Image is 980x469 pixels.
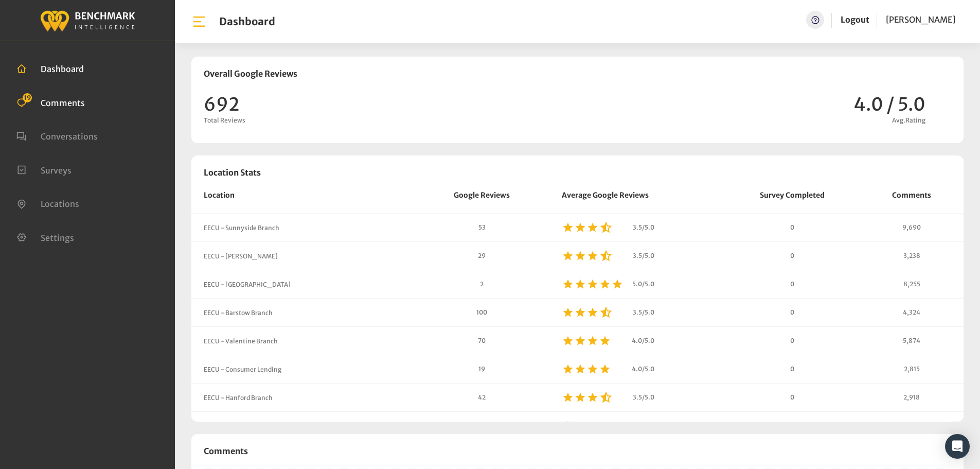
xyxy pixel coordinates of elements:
[574,250,586,262] img: star
[600,250,612,262] img: star
[860,190,964,214] th: Comments
[414,190,549,214] th: Google Reviews
[574,278,586,290] img: star
[737,280,848,289] div: 0
[191,190,414,214] th: Location
[16,164,72,175] a: Surveys
[872,364,951,374] div: 2,815
[426,393,537,402] p: 42
[574,335,586,347] img: star
[204,393,273,401] a: EECU - Hanford Branch
[191,14,207,29] img: bar
[426,223,537,232] p: 53
[586,335,599,347] img: star
[562,278,574,290] img: star
[725,190,860,214] th: Survey Completed
[16,232,74,242] a: Settings
[204,252,278,259] a: EECU - [PERSON_NAME]
[853,116,925,125] span: Avg.rating
[16,97,85,107] a: Comments 19
[562,363,574,375] img: star
[426,364,537,374] p: 19
[737,336,848,345] div: 0
[204,365,281,373] a: EECU - Consumer Lending
[562,420,574,432] img: star
[872,308,951,317] div: 4,324
[626,280,654,292] span: 5.0/5.0
[737,364,848,374] div: 0
[737,251,848,260] div: 0
[627,251,654,264] span: 3.5/5.0
[562,306,574,319] img: star
[574,363,586,375] img: star
[426,421,537,430] p: 1
[872,393,951,402] div: 2,918
[626,336,654,349] span: 4.0/5.0
[41,165,72,175] span: Surveys
[586,391,599,404] img: star
[41,199,79,209] span: Locations
[886,14,955,25] span: [PERSON_NAME]
[16,198,79,208] a: Locations
[562,335,574,347] img: star
[574,221,586,234] img: star
[627,223,654,235] span: 3.5/5.0
[426,251,537,260] p: 29
[426,280,537,289] p: 2
[599,363,611,375] img: star
[16,63,84,73] a: Dashboard
[426,308,537,317] p: 100
[16,130,98,141] a: Conversations
[611,278,623,290] img: star
[872,280,951,289] div: 8,255
[627,393,654,405] span: 3.5/5.0
[872,223,951,232] div: 9,690
[586,250,599,262] img: star
[872,251,951,260] div: 3,238
[586,306,599,319] img: star
[841,14,869,25] a: Logout
[600,306,612,319] img: star
[41,64,84,74] span: Dashboard
[586,363,599,375] img: star
[599,335,611,347] img: star
[204,280,291,288] a: EECU - [GEOGRAPHIC_DATA]
[586,221,599,234] img: star
[562,391,574,404] img: star
[886,11,955,29] a: [PERSON_NAME]
[204,223,279,231] a: EECU - Sunnyside Branch
[204,69,951,79] h3: Overall Google Reviews
[626,364,654,377] span: 4.0/5.0
[737,421,848,430] div: 0
[40,8,135,33] img: benchmark
[872,336,951,345] div: 5,874
[574,306,586,319] img: star
[737,223,848,232] div: 0
[41,232,74,242] span: Settings
[41,97,85,108] span: Comments
[562,250,574,262] img: star
[219,15,275,28] h1: Dashboard
[204,91,245,118] p: 692
[841,11,869,29] a: Logout
[562,221,574,234] img: star
[586,278,599,290] img: star
[737,308,848,317] div: 0
[872,421,951,430] div: 4,122
[23,93,32,102] span: 19
[204,337,278,344] a: EECU - Valentine Branch
[627,421,654,433] span: 1.0/5.0
[204,308,273,316] a: EECU - Barstow Branch
[627,308,654,320] span: 3.5/5.0
[41,131,98,142] span: Conversations
[204,116,245,125] span: Total Reviews
[549,190,724,214] th: Average Google Reviews
[853,91,925,118] p: 4.0 / 5.0
[574,391,586,404] img: star
[945,434,970,459] div: Open Intercom Messenger
[600,391,612,404] img: star
[600,221,612,234] img: star
[599,278,611,290] img: star
[426,336,537,345] p: 70
[737,393,848,402] div: 0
